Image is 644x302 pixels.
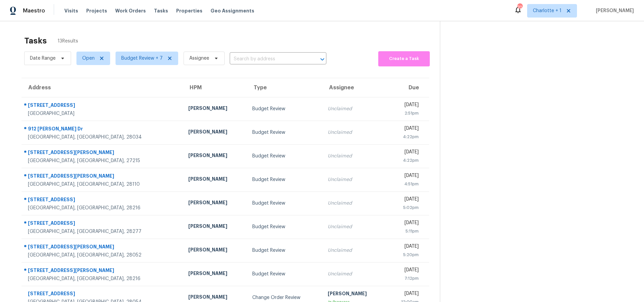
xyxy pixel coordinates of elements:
div: 2:51pm [392,110,419,117]
div: [DATE] [392,243,419,251]
div: [PERSON_NAME] [188,294,241,302]
span: Tasks [154,8,168,13]
div: [GEOGRAPHIC_DATA], [GEOGRAPHIC_DATA], 28216 [28,275,178,282]
div: [DATE] [392,149,419,157]
div: Change Order Review [252,294,317,301]
div: [GEOGRAPHIC_DATA], [GEOGRAPHIC_DATA], 27215 [28,157,178,164]
div: Budget Review [252,176,317,183]
span: Visits [64,7,78,14]
div: [PERSON_NAME] [188,152,241,160]
div: [PERSON_NAME] [188,105,241,113]
div: [STREET_ADDRESS][PERSON_NAME] [28,173,178,181]
div: [STREET_ADDRESS][PERSON_NAME] [28,267,178,275]
div: [GEOGRAPHIC_DATA], [GEOGRAPHIC_DATA], 28052 [28,252,178,259]
div: [PERSON_NAME] [188,199,241,208]
div: 7:12pm [392,275,419,282]
div: [GEOGRAPHIC_DATA], [GEOGRAPHIC_DATA], 28216 [28,205,178,211]
span: Geo Assignments [211,7,254,14]
div: Budget Review [252,200,317,207]
th: Address [22,78,183,97]
div: [STREET_ADDRESS] [28,102,178,110]
div: [DATE] [392,267,419,275]
span: Create a Task [382,55,426,63]
div: [STREET_ADDRESS][PERSON_NAME] [28,149,178,157]
div: [DATE] [392,196,419,204]
div: 912 [PERSON_NAME] Dr [28,125,178,134]
button: Open [318,55,327,64]
span: Charlotte + 1 [533,7,561,14]
div: Budget Review [252,247,317,254]
div: [DATE] [392,101,419,110]
div: Budget Review [252,153,317,159]
div: 4:22pm [392,133,419,140]
div: [PERSON_NAME] [188,128,241,137]
div: Budget Review [252,129,317,136]
div: 70 [517,4,522,11]
div: 5:11pm [392,228,419,235]
div: [PERSON_NAME] [188,176,241,184]
span: Work Orders [115,7,146,14]
span: [PERSON_NAME] [593,7,634,14]
div: 5:02pm [392,204,419,211]
button: Create a Task [378,51,430,66]
th: Due [386,78,429,97]
span: Properties [176,7,202,14]
div: [STREET_ADDRESS][PERSON_NAME] [28,243,178,252]
div: [GEOGRAPHIC_DATA], [GEOGRAPHIC_DATA], 28277 [28,228,178,235]
div: [PERSON_NAME] [188,270,241,278]
div: Budget Review [252,271,317,277]
div: Unclaimed [328,200,381,207]
div: Budget Review [252,223,317,230]
div: [DATE] [392,125,419,133]
div: [STREET_ADDRESS] [28,290,178,299]
th: HPM [183,78,247,97]
div: Unclaimed [328,247,381,254]
th: Type [247,78,323,97]
div: [PERSON_NAME] [188,223,241,231]
span: Budget Review + 7 [121,55,163,62]
span: Open [82,55,95,62]
span: Maestro [23,7,45,14]
div: [GEOGRAPHIC_DATA], [GEOGRAPHIC_DATA], 28110 [28,181,178,188]
span: 13 Results [58,38,78,44]
div: 4:22pm [392,157,419,164]
div: 5:20pm [392,251,419,258]
div: [PERSON_NAME] [188,246,241,255]
div: Unclaimed [328,129,381,136]
h2: Tasks [24,37,47,44]
th: Assignee [322,78,386,97]
div: Unclaimed [328,153,381,159]
span: Projects [86,7,107,14]
div: [DATE] [392,290,419,299]
span: Date Range [30,55,56,62]
div: Unclaimed [328,223,381,230]
div: Unclaimed [328,271,381,277]
div: [GEOGRAPHIC_DATA], [GEOGRAPHIC_DATA], 28034 [28,134,178,141]
div: Budget Review [252,105,317,112]
div: 4:51pm [392,181,419,187]
input: Search by address [230,54,308,64]
div: [PERSON_NAME] [328,290,381,299]
div: [DATE] [392,172,419,181]
div: [GEOGRAPHIC_DATA] [28,110,178,117]
div: Unclaimed [328,176,381,183]
div: [STREET_ADDRESS] [28,196,178,205]
div: [STREET_ADDRESS] [28,220,178,228]
span: Assignee [189,55,209,62]
div: [DATE] [392,219,419,228]
div: Unclaimed [328,105,381,112]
